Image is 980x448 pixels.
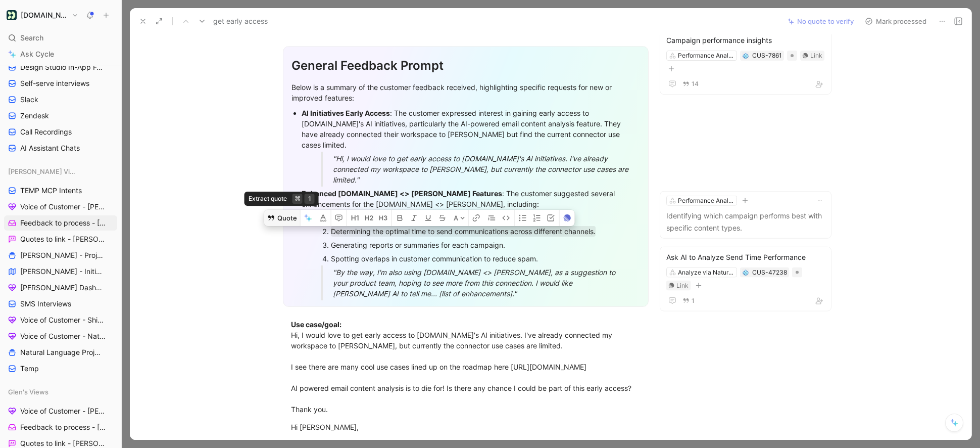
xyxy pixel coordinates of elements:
[680,78,701,89] button: 14
[333,267,633,299] div: "By the way, I'm also using [DOMAIN_NAME] <> [PERSON_NAME], as a suggestion to your product team,...
[331,226,596,237] mark: Determining the optimal time to send communications across different channels.
[4,47,117,62] a: Ask Cycle
[333,153,633,185] div: "Hi, I would love to get early access to [DOMAIN_NAME]'s AI initiatives. I've already connected m...
[20,48,54,60] span: Ask Cycle
[4,124,117,140] a: Call Recordings
[20,202,106,212] span: Voice of Customer - [PERSON_NAME]
[742,52,749,59] button: 💠
[752,51,782,61] div: CUS-7861
[4,232,117,247] a: Quotes to link - [PERSON_NAME]
[4,329,117,344] a: Voice of Customer - Natural Language
[20,283,104,293] span: [PERSON_NAME] Dashboard
[20,250,104,260] span: [PERSON_NAME] - Projects
[666,34,825,47] div: Campaign performance insights
[20,186,82,196] span: TEMP MCP Intents
[20,331,106,341] span: Voice of Customer - Natural Language
[810,51,822,61] div: Link
[4,345,117,360] a: Natural Language Projects
[20,127,72,137] span: Call Recordings
[20,315,104,325] span: Voice of Customer - Shipped
[4,215,117,231] a: Feedback to process - [PERSON_NAME]
[666,210,825,234] p: Identifying which campaign performs best with specific content types.
[302,188,640,209] div: : The customer suggested several enhancements for the [DOMAIN_NAME] <> [PERSON_NAME], including:
[4,264,117,279] a: [PERSON_NAME] - Initiatives
[20,422,107,432] span: Feedback to process - [PERSON_NAME]
[678,196,734,206] div: Performance Analysis
[680,295,697,306] button: 1
[678,267,734,278] div: Analyze via Natural Language
[4,404,117,419] a: Voice of Customer - [PERSON_NAME]
[4,76,117,91] a: Self-serve interviews
[4,280,117,295] a: [PERSON_NAME] Dashboard
[7,10,17,20] img: Customer.io
[4,8,81,22] button: Customer.io[DOMAIN_NAME]
[743,53,749,59] img: 💠
[4,108,117,123] a: Zendesk
[302,189,502,198] strong: Enhanced [DOMAIN_NAME] <> [PERSON_NAME] Features
[331,253,621,264] div: Spotting overlaps in customer communication to reduce spam.
[4,248,117,263] a: [PERSON_NAME] - Projects
[20,406,106,416] span: Voice of Customer - [PERSON_NAME]
[302,108,640,150] div: : The customer expressed interest in gaining early access to [DOMAIN_NAME]'s AI initiatives, part...
[4,30,117,46] div: Search
[692,298,695,304] span: 1
[291,82,640,103] div: Below is a summary of the customer feedback received, highlighting specific requests for new or i...
[4,361,117,376] a: Temp
[666,251,825,263] div: Ask AI to Analyze Send Time Performance
[291,57,640,75] div: General Feedback Prompt
[742,269,749,276] button: 💠
[4,183,117,198] a: TEMP MCP Intents
[676,281,689,291] div: Link
[8,387,48,397] span: Glen's Views
[4,384,117,399] div: Glen's Views
[451,210,468,226] button: A
[752,267,787,278] div: CUS-47238
[20,78,89,88] span: Self-serve interviews
[860,14,931,28] button: Mark processed
[20,299,71,309] span: SMS Interviews
[743,270,749,276] img: 💠
[20,266,104,277] span: [PERSON_NAME] - Initiatives
[4,60,117,75] a: Design Studio In-App Feedback
[20,95,38,105] span: Slack
[20,218,107,228] span: Feedback to process - [PERSON_NAME]
[783,14,858,28] button: No quote to verify
[20,143,80,153] span: AI Assistant Chats
[8,166,77,176] span: [PERSON_NAME] Views
[264,210,300,226] button: Quote
[4,296,117,311] a: SMS Interviews
[21,11,68,20] h1: [DOMAIN_NAME]
[291,319,641,415] div: Hi, I would love to get early access to [DOMAIN_NAME]'s AI initiatives. I've already connected my...
[20,347,104,357] span: Natural Language Projects
[20,32,43,44] span: Search
[20,111,49,121] span: Zendesk
[302,109,390,117] strong: AI Initiatives Early Access
[4,199,117,214] a: Voice of Customer - [PERSON_NAME]
[20,234,105,244] span: Quotes to link - [PERSON_NAME]
[20,62,105,72] span: Design Studio In-App Feedback
[4,164,117,179] div: [PERSON_NAME] Views
[4,92,117,107] a: Slack
[692,81,699,87] span: 14
[331,240,621,250] div: Generating reports or summaries for each campaign.
[4,164,117,376] div: [PERSON_NAME] ViewsTEMP MCP IntentsVoice of Customer - [PERSON_NAME]Feedback to process - [PERSON...
[291,320,341,329] strong: Use case/goal:
[4,312,117,328] a: Voice of Customer - Shipped
[20,364,39,374] span: Temp
[678,51,734,61] div: Performance Analysis
[4,141,117,156] a: AI Assistant Chats
[4,420,117,435] a: Feedback to process - [PERSON_NAME]
[213,15,268,27] span: get early access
